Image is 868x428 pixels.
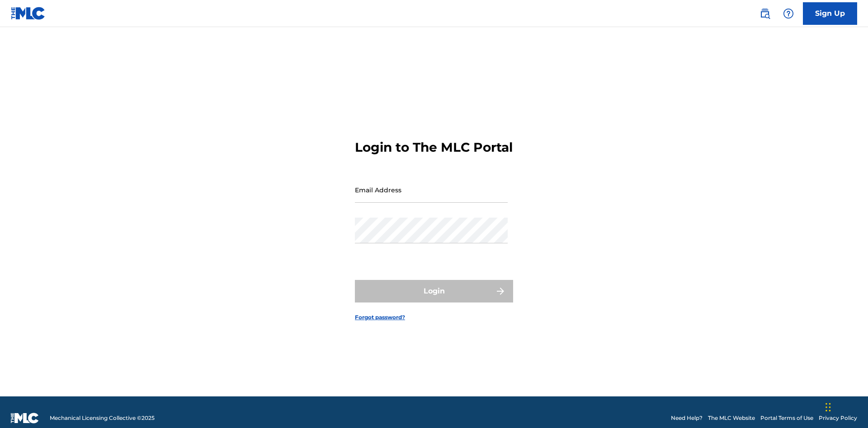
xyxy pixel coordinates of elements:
a: Public Search [756,5,774,23]
a: The MLC Website [708,414,755,422]
a: Need Help? [671,414,703,422]
div: Drag [826,394,831,421]
img: logo [11,413,39,423]
span: Mechanical Licensing Collective © 2025 [50,414,155,422]
img: MLC Logo [11,7,46,20]
a: Portal Terms of Use [760,414,813,422]
div: Help [779,5,797,23]
img: search [759,8,770,19]
img: help [783,8,794,19]
a: Sign Up [803,2,857,25]
a: Forgot password? [355,313,405,321]
a: Privacy Policy [819,414,857,422]
iframe: Chat Widget [823,385,868,428]
h3: Login to The MLC Portal [355,140,513,155]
